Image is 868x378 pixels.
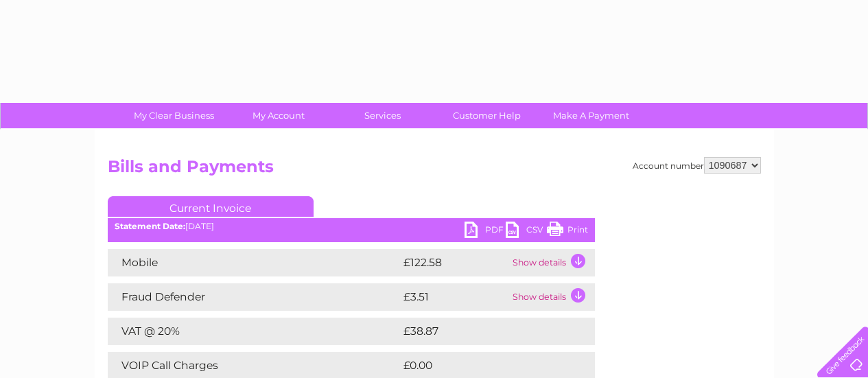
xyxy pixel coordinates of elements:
a: CSV [506,222,547,241]
a: PDF [465,222,506,241]
a: Customer Help [430,103,543,128]
a: My Account [222,103,335,128]
b: Statement Date: [115,221,185,231]
td: Mobile [108,249,400,276]
td: Show details [509,283,595,311]
td: £38.87 [400,318,567,345]
a: My Clear Business [117,103,231,128]
a: Make A Payment [535,103,648,128]
div: Account number [633,157,761,174]
td: £3.51 [400,283,509,311]
td: £122.58 [400,249,509,276]
a: Print [547,222,588,241]
td: Fraud Defender [108,283,400,311]
h2: Bills and Payments [108,157,761,183]
a: Current Invoice [108,196,314,217]
td: VAT @ 20% [108,318,400,345]
div: [DATE] [108,222,595,231]
a: Services [326,103,439,128]
td: Show details [509,249,595,276]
